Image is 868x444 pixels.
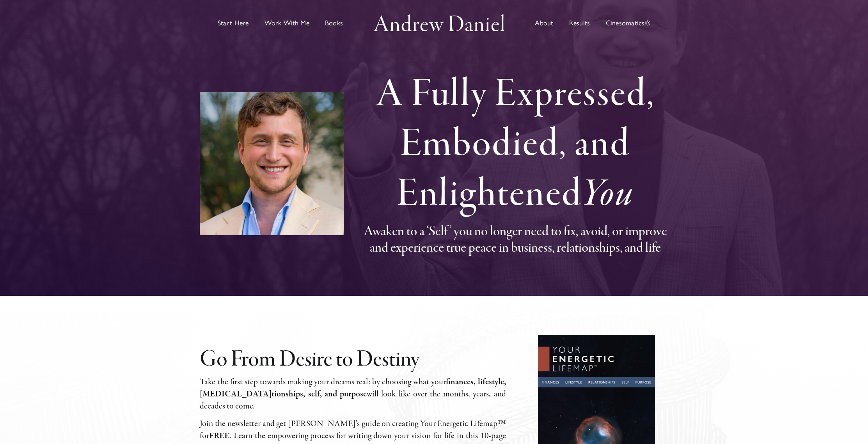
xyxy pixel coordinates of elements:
[325,2,343,44] a: Discover books written by Andrew Daniel
[200,92,343,235] img: andrew-daniel-2023–3‑headshot-50
[209,430,229,442] b: FREE
[535,2,553,44] a: About
[371,12,507,34] img: Andrew Daniel Logo
[606,2,651,44] a: Cinesomatics®
[200,376,506,412] p: Take the first step towards mak­ing your dreams real: by choos­ing what your will look like over ...
[606,20,651,27] span: Cinesomatics®
[264,2,309,44] a: Work with Andrew in groups or private sessions
[569,20,590,27] span: Results
[582,169,634,220] em: You
[535,20,553,27] span: About
[325,20,343,27] span: Books
[362,224,668,257] h3: Awaken to a ‘Self’ you no longer need to fix, avoid, or improve and experience true peace in busi...
[218,2,249,44] a: Start Here
[569,2,590,44] a: Results
[200,348,506,372] h2: Go From Desire to Destiny
[362,70,668,220] h1: A Fully Expressed, Embodied, and Enlightened
[218,20,249,27] span: Start Here
[264,20,309,27] span: Work With Me
[253,400,255,412] i: .
[200,376,506,400] b: finances, lifestyle, [MEDICAL_DATA]­tion­ships, self, and pur­pose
